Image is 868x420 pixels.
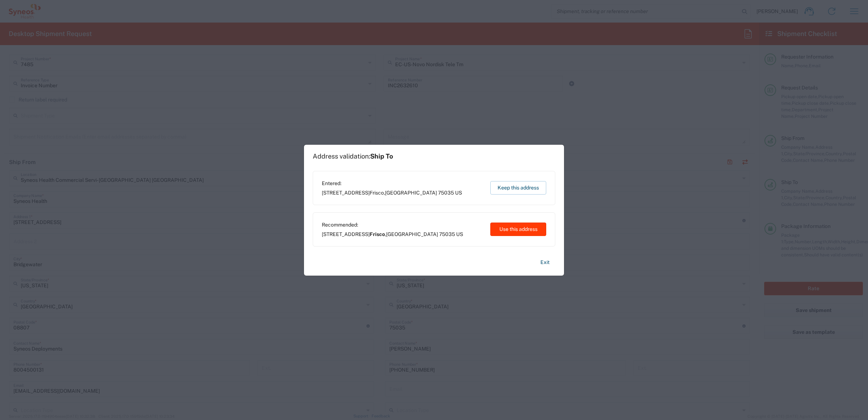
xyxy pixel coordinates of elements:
[535,256,555,269] button: Exit
[322,189,462,196] span: [STREET_ADDRESS] ,
[385,190,437,196] span: [GEOGRAPHIC_DATA]
[322,231,463,237] span: [STREET_ADDRESS] ,
[490,223,546,236] button: Use this address
[370,231,385,237] span: Frisco
[322,221,463,228] span: Recommended:
[370,190,384,196] span: Frisco
[438,190,454,196] span: 75035
[490,181,546,195] button: Keep this address
[456,231,463,237] span: US
[313,152,393,160] h1: Address validation:
[386,231,438,237] span: [GEOGRAPHIC_DATA]
[455,190,462,196] span: US
[370,152,393,160] span: Ship To
[439,231,455,237] span: 75035
[322,180,462,187] span: Entered:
